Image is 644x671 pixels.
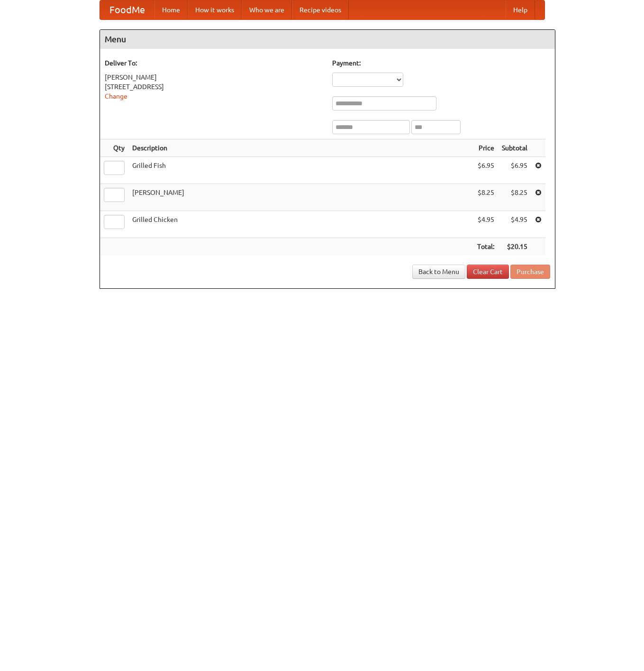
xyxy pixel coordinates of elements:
[412,265,465,279] a: Back to Menu
[473,238,498,256] th: Total:
[105,58,323,68] h5: Deliver To:
[105,82,323,92] div: [STREET_ADDRESS]
[128,157,473,184] td: Grilled Fish
[128,211,473,238] td: Grilled Chicken
[510,265,550,279] button: Purchase
[473,211,498,238] td: $4.95
[506,0,535,19] a: Help
[332,58,550,68] h5: Payment:
[498,184,531,211] td: $8.25
[498,157,531,184] td: $6.95
[128,139,473,157] th: Description
[188,0,242,19] a: How it works
[498,238,531,256] th: $20.15
[100,139,128,157] th: Qty
[473,139,498,157] th: Price
[100,0,154,19] a: FoodMe
[105,92,127,100] a: Change
[473,157,498,184] td: $6.95
[292,0,349,19] a: Recipe videos
[473,184,498,211] td: $8.25
[498,211,531,238] td: $4.95
[105,73,323,82] div: [PERSON_NAME]
[154,0,188,19] a: Home
[467,265,509,279] a: Clear Cart
[100,30,555,49] h4: Menu
[242,0,292,19] a: Who we are
[128,184,473,211] td: [PERSON_NAME]
[498,139,531,157] th: Subtotal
